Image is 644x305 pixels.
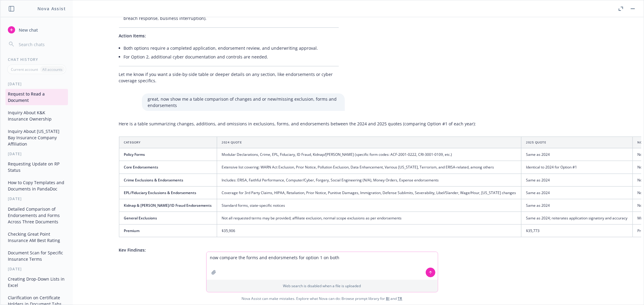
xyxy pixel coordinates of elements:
button: New chat [5,24,68,35]
td: Standard forms, state-specific notices [217,199,521,212]
span: General Exclusions [124,215,157,221]
th: 2024 Quote [217,137,521,148]
div: [DATE] [1,81,73,86]
button: Inquiry About K&K Insurance Ownership [5,108,68,124]
span: Core Endorsements [124,165,159,170]
span: EPL/Fiduciary Exclusions & Endorsements [124,190,197,195]
td: $35,773 [521,225,633,237]
span: Crime Exclusions & Endorsements [124,178,184,183]
p: Let me know if you want a side-by-side table or deeper details on any section, like endorsements ... [119,71,339,84]
td: $35,906 [217,225,521,237]
td: Extensive list covering: WARN Act Exclusion, Prior Notice, Pollution Exclusion, Data Enhancement,... [217,161,521,174]
td: Modular Declarations, Crime, EPL, Fiduciary, ID Fraud, Kidnap/[PERSON_NAME] (specific form codes:... [217,148,521,161]
p: All accounts [42,67,62,72]
div: [DATE] [1,266,73,272]
span: Kidnap & [PERSON_NAME]/ID Fraud Endorsements [124,203,212,208]
button: Requesting Update on RP Status [5,159,68,175]
td: Same as 2024; reiterates application signatory and accuracy [521,212,633,225]
textarea: now compare the forms and endorsmenets for option 1 on both [207,252,438,280]
td: Same as 2024 [521,148,633,161]
div: [DATE] [1,151,73,156]
p: Current account [11,67,38,72]
span: New chat [18,27,38,33]
td: Not all requested terms may be provided; affiliate exclusion, normal scope exclusions as per endo... [217,212,521,225]
td: Includes: ERISA, Faithful Performance, Computer/Cyber, Forgery, Social Engineering (N/A), Money O... [217,174,521,186]
button: Document Scan for Specific Insurance Terms [5,248,68,264]
td: Same as 2024 [521,199,633,212]
th: Category [119,137,217,148]
button: Checking Great Point Insurance AM Best Rating [5,229,68,245]
span: Key Findings: [119,247,146,253]
button: Detailed Comparison of Endorsements and Forms Across Three Documents [5,204,68,227]
td: Identical to 2024 for Option #1 [521,161,633,174]
div: Chat History [1,57,73,62]
td: Coverage for 3rd Party Claims, HIPAA, Retaliation, Prior Notice, Punitive Damages, Immigration, D... [217,186,521,199]
h1: Nova Assist [37,5,66,12]
td: Same as 2024 [521,174,633,186]
button: How to Copy Templates and Documents in PandaDoc [5,178,68,194]
li: Both options require a completed application, endorsement review, and underwriting approval. [124,44,339,52]
span: Policy Forms [124,152,145,157]
button: Inquiry About [US_STATE] Bay Insurance Company Affiliation [5,126,68,149]
a: TR [398,296,402,301]
p: great, now show me a table comparison of changes and or new/missing exclusion, forms and endorsem... [148,96,339,108]
span: Action Items: [119,33,146,39]
button: Request to Read a Document [5,89,68,105]
div: [DATE] [1,196,73,201]
td: Same as 2024 [521,186,633,199]
button: Creating Drop-Down Lists in Excel [5,274,68,290]
span: Premium [124,228,140,233]
input: Search chats [18,40,66,49]
a: BI [386,296,390,301]
li: For Option 2, additional cyber documentation and controls are needed. [124,52,339,61]
th: 2025 Quote [521,137,633,148]
span: Nova Assist can make mistakes. Explore what Nova can do: Browse prompt library for and [242,292,402,305]
p: Web search is disabled when a file is uploaded [210,283,434,288]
